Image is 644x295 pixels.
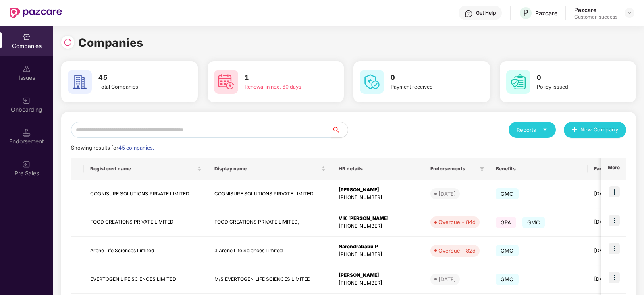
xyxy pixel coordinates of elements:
img: svg+xml;base64,PHN2ZyBpZD0iUmVsb2FkLTMyeDMyIiB4bWxucz0iaHR0cDovL3d3dy53My5vcmcvMjAwMC9zdmciIHdpZH... [64,38,72,46]
span: GMC [522,217,545,228]
img: icon [609,243,620,254]
span: Showing results for [71,145,154,151]
div: [DATE] [438,275,456,283]
td: 3 Arene Life Sciences Limited [208,237,332,265]
img: New Pazcare Logo [10,8,62,18]
img: svg+xml;base64,PHN2ZyB4bWxucz0iaHR0cDovL3d3dy53My5vcmcvMjAwMC9zdmciIHdpZHRoPSI2MCIgaGVpZ2h0PSI2MC... [360,70,384,94]
td: [DATE] [588,180,640,208]
td: M/S EVERTOGEN LIFE SCIENCES LIMITED [208,265,332,294]
span: P [523,8,528,18]
th: More [601,158,626,180]
span: Display name [214,166,320,172]
img: svg+xml;base64,PHN2ZyB4bWxucz0iaHR0cDovL3d3dy53My5vcmcvMjAwMC9zdmciIHdpZHRoPSI2MCIgaGVpZ2h0PSI2MC... [214,70,238,94]
img: svg+xml;base64,PHN2ZyB4bWxucz0iaHR0cDovL3d3dy53My5vcmcvMjAwMC9zdmciIHdpZHRoPSI2MCIgaGVpZ2h0PSI2MC... [68,70,92,94]
div: [PHONE_NUMBER] [339,279,418,287]
span: Registered name [90,166,195,172]
div: Get Help [476,10,496,16]
td: EVERTOGEN LIFE SCIENCES LIMITED [84,265,208,294]
span: caret-down [542,127,548,132]
img: icon [609,186,620,197]
td: FOOD CREATIONS PRIVATE LIMITED, [208,208,332,237]
th: Display name [208,158,332,180]
span: GMC [496,274,519,285]
span: GPA [496,217,516,228]
div: Customer_success [574,14,617,20]
th: Earliest Renewal [588,158,640,180]
span: filter [480,166,484,171]
span: GMC [496,188,519,199]
td: [DATE] [588,208,640,237]
h3: 45 [98,73,168,83]
div: [PHONE_NUMBER] [339,194,418,202]
div: Overdue - 82d [438,247,476,255]
td: FOOD CREATIONS PRIVATE LIMITED [84,208,208,237]
th: Registered name [84,158,208,180]
img: svg+xml;base64,PHN2ZyBpZD0iSGVscC0zMngzMiIgeG1sbnM9Imh0dHA6Ly93d3cudzMub3JnLzIwMDAvc3ZnIiB3aWR0aD... [465,10,473,18]
button: search [331,122,348,138]
button: plusNew Company [564,122,626,138]
span: filter [478,164,486,174]
img: icon [609,272,620,283]
div: Pazcare [574,6,617,14]
div: Total Companies [98,83,168,91]
div: Pazcare [535,9,557,17]
div: [PERSON_NAME] [339,272,418,279]
img: svg+xml;base64,PHN2ZyB3aWR0aD0iMjAiIGhlaWdodD0iMjAiIHZpZXdCb3g9IjAgMCAyMCAyMCIgZmlsbD0ibm9uZSIgeG... [23,97,31,105]
img: svg+xml;base64,PHN2ZyB3aWR0aD0iMTQuNSIgaGVpZ2h0PSIxNC41IiB2aWV3Qm94PSIwIDAgMTYgMTYiIGZpbGw9Im5vbm... [23,129,31,137]
div: [PERSON_NAME] [339,186,418,194]
td: COGNISURE SOLUTIONS PRIVATE LIMITED [208,180,332,208]
span: GMC [496,245,519,256]
div: Payment received [391,83,460,91]
div: [PHONE_NUMBER] [339,251,418,258]
span: Endorsements [430,166,476,172]
h3: 0 [537,73,606,83]
th: HR details [332,158,424,180]
img: icon [609,215,620,226]
span: search [331,127,348,133]
div: Policy issued [537,83,606,91]
img: svg+xml;base64,PHN2ZyBpZD0iQ29tcGFuaWVzIiB4bWxucz0iaHR0cDovL3d3dy53My5vcmcvMjAwMC9zdmciIHdpZHRoPS... [23,33,31,41]
img: svg+xml;base64,PHN2ZyB4bWxucz0iaHR0cDovL3d3dy53My5vcmcvMjAwMC9zdmciIHdpZHRoPSI2MCIgaGVpZ2h0PSI2MC... [506,70,530,94]
span: New Company [580,126,619,134]
img: svg+xml;base64,PHN2ZyBpZD0iRHJvcGRvd24tMzJ4MzIiIHhtbG5zPSJodHRwOi8vd3d3LnczLm9yZy8yMDAwL3N2ZyIgd2... [626,10,633,16]
span: plus [572,127,577,133]
img: svg+xml;base64,PHN2ZyBpZD0iSXNzdWVzX2Rpc2FibGVkIiB4bWxucz0iaHR0cDovL3d3dy53My5vcmcvMjAwMC9zdmciIH... [23,65,31,73]
div: Renewal in next 60 days [245,83,314,91]
div: [DATE] [438,190,456,198]
h3: 0 [391,73,460,83]
td: Arene Life Sciences Limited [84,237,208,265]
span: 45 companies. [118,145,154,151]
th: Benefits [489,158,588,180]
img: svg+xml;base64,PHN2ZyB3aWR0aD0iMjAiIGhlaWdodD0iMjAiIHZpZXdCb3g9IjAgMCAyMCAyMCIgZmlsbD0ibm9uZSIgeG... [23,160,31,168]
td: [DATE] [588,237,640,265]
h3: 1 [245,73,314,83]
div: Overdue - 84d [438,218,476,226]
td: [DATE] [588,265,640,294]
div: Narendrababu P [339,243,418,251]
h1: Companies [78,34,143,52]
div: Reports [517,126,548,134]
div: V K [PERSON_NAME] [339,215,418,222]
td: COGNISURE SOLUTIONS PRIVATE LIMITED [84,180,208,208]
div: [PHONE_NUMBER] [339,222,418,230]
